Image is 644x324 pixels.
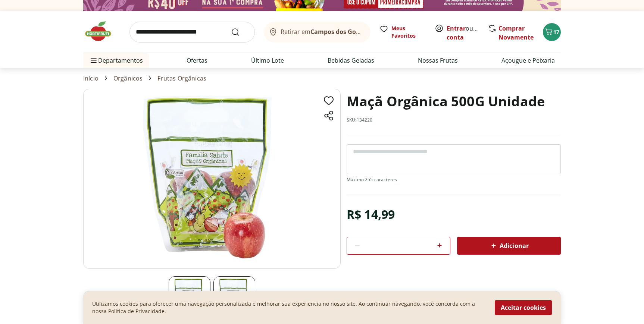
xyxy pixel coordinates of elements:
p: Utilizamos cookies para oferecer uma navegação personalizada e melhorar sua experiencia no nosso ... [92,300,486,315]
a: Ofertas [187,56,207,65]
a: Comprar Novamente [498,24,534,41]
a: Criar conta [447,24,488,41]
a: Frutas Orgânicas [157,75,206,82]
button: Retirar emCampos dos Goytacazes/[GEOGRAPHIC_DATA] [264,22,371,43]
button: Aceitar cookies [495,300,552,315]
span: 17 [553,28,559,35]
h1: Maçã Orgânica 500G Unidade [347,89,545,114]
a: Açougue e Peixaria [501,56,555,65]
span: ou [447,24,480,42]
input: search [129,22,255,43]
p: SKU: 134220 [347,117,373,123]
b: Campos dos Goytacazes/[GEOGRAPHIC_DATA] [310,28,446,36]
a: Último Lote [251,56,284,65]
span: Adicionar [489,241,529,250]
a: Entrar [447,24,466,32]
div: R$ 14,99 [347,204,395,225]
img: Principal [169,276,210,318]
button: Carrinho [543,23,561,41]
span: Meus Favoritos [391,25,426,40]
span: Departamentos [89,51,143,69]
button: Submit Search [231,28,249,37]
button: Menu [89,51,98,69]
img: Principal [213,276,255,318]
a: Início [83,75,99,82]
span: Retirar em [281,28,363,35]
img: Principal [83,89,341,269]
button: Adicionar [457,237,561,255]
img: Hortifruti [83,20,121,43]
a: Nossas Frutas [418,56,458,65]
a: Bebidas Geladas [328,56,374,65]
a: Meus Favoritos [379,25,426,40]
a: Orgânicos [113,75,143,82]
